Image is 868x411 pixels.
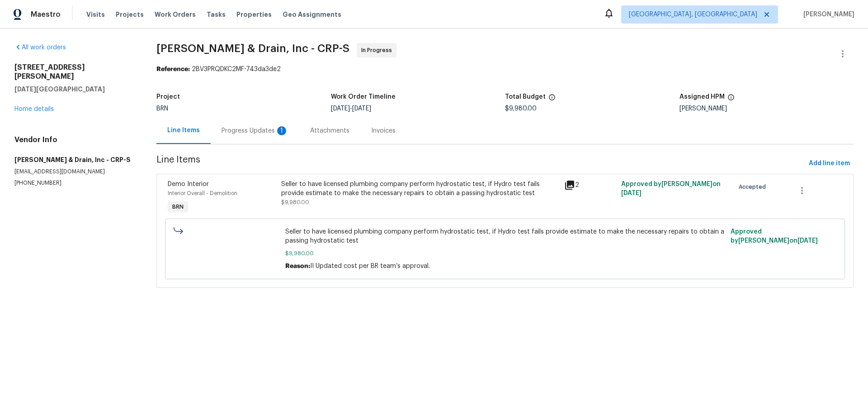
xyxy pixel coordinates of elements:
[116,10,144,19] span: Projects
[156,65,854,74] div: 2BV3PRQDKC2MF-743da3de2
[629,10,757,19] span: [GEOGRAPHIC_DATA], [GEOGRAPHIC_DATA]
[14,168,135,176] p: [EMAIL_ADDRESS][DOMAIN_NAME]
[222,126,288,135] div: Progress Updates
[739,182,769,191] span: Accepted
[505,105,537,112] span: $9,980.00
[285,227,725,245] span: Seller to have licensed plumbing company perform hydrostatic test, if Hydro test fails provide es...
[281,200,309,205] span: $9,980.00
[310,126,349,135] div: Attachments
[156,43,349,54] span: [PERSON_NAME] & Drain, Inc - CRP-S
[621,190,642,196] span: [DATE]
[361,46,396,55] span: In Progress
[86,10,105,19] span: Visits
[14,155,135,164] h5: [PERSON_NAME] & Drain, Inc - CRP-S
[800,10,854,19] span: [PERSON_NAME]
[679,94,725,100] h5: Assigned HPM
[14,63,135,81] h2: [STREET_ADDRESS][PERSON_NAME]
[277,126,286,135] div: 1
[548,94,556,105] span: The total cost of line items that have been proposed by Opendoor. This sum includes line items th...
[371,126,396,135] div: Invoices
[156,155,805,172] span: Line Items
[14,135,135,144] h4: Vendor Info
[14,44,66,51] a: All work orders
[156,66,190,72] b: Reference:
[31,10,61,19] span: Maestro
[727,94,735,105] span: The hpm assigned to this work order.
[168,191,237,196] span: Interior Overall - Demolition
[236,10,272,19] span: Properties
[207,11,226,18] span: Tasks
[564,180,615,191] div: 2
[14,179,135,187] p: [PHONE_NUMBER]
[285,263,310,269] span: Reason:
[168,181,209,187] span: Demo Interior
[331,105,350,112] span: [DATE]
[283,10,341,19] span: Geo Assignments
[155,10,196,19] span: Work Orders
[731,229,818,244] span: Approved by [PERSON_NAME] on
[679,105,854,112] div: [PERSON_NAME]
[331,105,371,112] span: -
[352,105,371,112] span: [DATE]
[14,85,135,94] h5: [DATE][GEOGRAPHIC_DATA]
[167,126,200,135] div: Line Items
[156,94,180,100] h5: Project
[805,155,854,172] button: Add line item
[310,263,430,269] span: II Updated cost per BR team’s approval.
[809,158,850,169] span: Add line item
[156,105,168,112] span: BRN
[169,202,187,211] span: BRN
[505,94,546,100] h5: Total Budget
[621,181,721,196] span: Approved by [PERSON_NAME] on
[281,180,559,198] div: Seller to have licensed plumbing company perform hydrostatic test, if Hydro test fails provide es...
[331,94,396,100] h5: Work Order Timeline
[797,238,818,244] span: [DATE]
[14,106,54,112] a: Home details
[285,249,725,258] span: $9,980.00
